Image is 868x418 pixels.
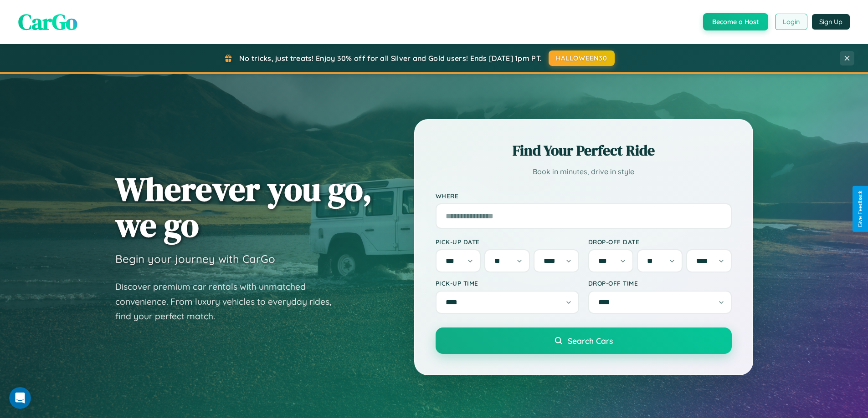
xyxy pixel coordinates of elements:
[703,13,768,30] button: Become a Host
[436,279,579,287] label: Pick-up Time
[115,252,275,266] h3: Begin your journey with CarGo
[115,171,372,243] h1: Wherever you go, we go
[549,50,615,66] button: HALLOWEEN30
[588,279,732,287] label: Drop-off Time
[857,191,863,227] div: Give Feedback
[436,327,732,354] button: Search Cars
[775,14,807,30] button: Login
[18,7,77,37] span: CarGo
[115,279,343,324] p: Discover premium car rentals with unmatched convenience. From luxury vehicles to everyday rides, ...
[239,54,542,63] span: No tricks, just treats! Enjoy 30% off for all Silver and Gold users! Ends [DATE] 1pm PT.
[568,336,613,346] span: Search Cars
[436,192,732,200] label: Where
[812,14,850,30] button: Sign Up
[588,238,732,246] label: Drop-off Date
[436,141,732,161] h2: Find Your Perfect Ride
[9,387,31,409] iframe: Intercom live chat
[436,238,579,246] label: Pick-up Date
[436,165,732,178] p: Book in minutes, drive in style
